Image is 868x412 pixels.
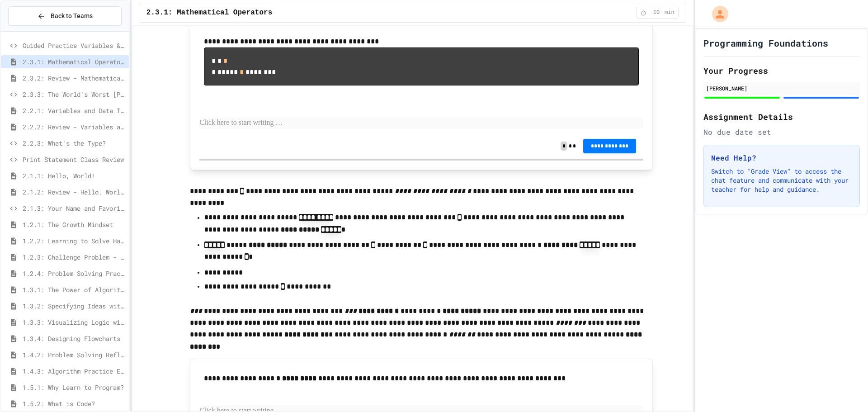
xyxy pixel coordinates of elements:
span: 1.5.1: Why Learn to Program? [23,383,125,392]
h2: Your Progress [703,64,860,77]
span: 2.1.1: Hello, World! [23,171,125,180]
span: 2.2.3: What's the Type? [23,138,125,148]
span: 1.4.3: Algorithm Practice Exercises [23,366,125,376]
span: Print Statement Class Review [23,155,125,164]
span: 1.3.3: Visualizing Logic with Flowcharts [23,317,125,327]
span: 1.2.4: Problem Solving Practice [23,269,125,278]
p: Switch to "Grade View" to access the chat feature and communicate with your teacher for help and ... [711,167,852,194]
div: No due date set [703,127,860,137]
span: 1.3.1: The Power of Algorithms [23,285,125,294]
span: min [665,9,675,16]
div: My Account [703,4,731,24]
span: 10 [649,9,664,16]
span: 2.1.2: Review - Hello, World! [23,187,125,197]
span: 2.3.3: The World's Worst [PERSON_NAME] Market [23,90,125,99]
span: 1.2.3: Challenge Problem - The Bridge [23,252,125,262]
span: 1.2.1: The Growth Mindset [23,220,125,229]
span: 1.2.2: Learning to Solve Hard Problems [23,236,125,246]
span: 2.2.1: Variables and Data Types [23,106,125,115]
span: 1.4.2: Problem Solving Reflection [23,350,125,360]
span: 2.3.2: Review - Mathematical Operators [23,73,125,83]
div: [PERSON_NAME] [706,84,857,92]
span: 2.2.2: Review - Variables and Data Types [23,122,125,132]
span: 1.3.2: Specifying Ideas with Pseudocode [23,301,125,311]
h2: Assignment Details [703,110,860,123]
button: Back to Teams [8,6,122,26]
span: 2.3.1: Mathematical Operators [23,57,125,66]
span: 2.3.1: Mathematical Operators [146,7,272,18]
span: Guided Practice Variables & Data Types [23,41,125,50]
span: 2.1.3: Your Name and Favorite Movie [23,204,125,213]
span: 1.5.2: What is Code? [23,399,125,408]
span: Back to Teams [51,11,93,21]
span: 1.3.4: Designing Flowcharts [23,334,125,343]
h3: Need Help? [711,152,852,163]
h1: Programming Foundations [703,37,828,49]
